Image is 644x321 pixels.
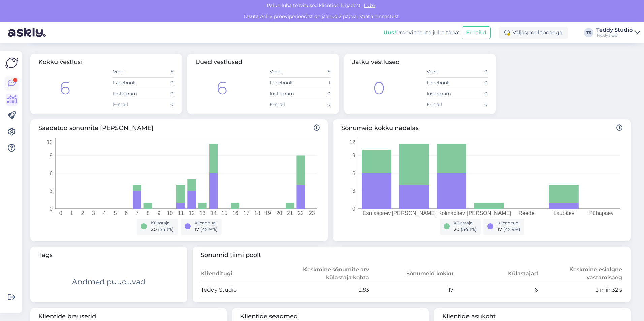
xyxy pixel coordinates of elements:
td: Veeb [269,67,300,77]
span: ( 45.9 %) [503,226,520,233]
div: Proovi tasuta juba täna: [383,29,459,37]
td: Veeb [426,67,457,77]
td: Facebook [426,77,457,88]
tspan: 3 [92,210,95,216]
span: 20 [151,226,157,233]
div: Külastaja [151,220,174,226]
tspan: 19 [265,210,271,216]
img: Askly Logo [5,57,18,69]
td: Instagram [426,88,457,99]
span: Uued vestlused [195,58,243,66]
div: Väljaspool tööaega [499,27,568,39]
span: Luba [362,2,377,8]
tspan: 4 [103,210,106,216]
tspan: 9 [158,210,161,216]
tspan: Kolmapäev [438,210,465,216]
th: Keskmine sõnumite arv külastaja kohta [285,265,369,282]
td: E-mail [269,99,300,110]
tspan: [PERSON_NAME] [392,210,437,216]
tspan: 6 [50,170,53,176]
div: 6 [60,75,70,101]
tspan: 13 [200,210,206,216]
tspan: 11 [178,210,184,216]
td: 0 [300,88,331,99]
td: 17 [369,282,454,298]
tspan: Laupäev [554,210,574,216]
td: Facebook [112,77,143,88]
tspan: 6 [125,210,128,216]
tspan: 0 [59,210,62,216]
tspan: 1 [70,210,73,216]
span: 20 [454,226,459,233]
tspan: 15 [222,210,228,216]
span: ( 54.1 %) [461,226,477,233]
a: Teddy StudioTeddys OÜ [596,27,640,38]
tspan: 20 [276,210,282,216]
span: Klientide brauserid [38,312,219,321]
tspan: 12 [349,139,355,145]
div: Teddys OÜ [596,33,633,38]
td: 1 [300,77,331,88]
tspan: 21 [287,210,293,216]
tspan: 22 [298,210,304,216]
td: E-mail [112,99,143,110]
td: Instagram [269,88,300,99]
div: Klienditugi [195,220,218,226]
tspan: 14 [211,210,217,216]
td: 0 [457,88,488,99]
span: Saadetud sõnumite [PERSON_NAME] [38,123,320,133]
tspan: 2 [81,210,84,216]
span: 17 [195,226,199,233]
div: 0 [373,75,385,101]
td: 3 min 32 s [538,282,623,298]
div: Teddy Studio [596,27,633,33]
span: Kokku vestlusi [38,58,83,66]
span: Jätku vestlused [352,58,400,66]
tspan: 9 [50,153,53,158]
td: Teddy Studio [201,282,285,298]
td: 0 [457,77,488,88]
td: 0 [300,99,331,110]
td: 6 [454,282,538,298]
span: 17 [497,226,502,233]
tspan: 8 [147,210,150,216]
tspan: 12 [46,139,53,145]
td: 0 [457,99,488,110]
td: Facebook [269,77,300,88]
tspan: 0 [50,206,53,211]
tspan: 12 [189,210,195,216]
tspan: [PERSON_NAME] [467,210,511,216]
th: Klienditugi [201,265,285,282]
span: Klientide asukoht [442,312,622,321]
div: Külastaja [454,220,477,226]
tspan: 18 [254,210,260,216]
tspan: 3 [352,188,355,194]
span: Sõnumeid kokku nädalas [341,123,622,133]
td: 5 [143,67,174,77]
td: Veeb [112,67,143,77]
tspan: 5 [114,210,117,216]
span: Sõnumid tiimi poolt [201,251,623,260]
button: Emailid [462,26,491,39]
td: 0 [457,67,488,77]
div: Andmed puuduvad [72,276,146,287]
tspan: 6 [352,170,355,176]
tspan: 7 [136,210,139,216]
div: TS [584,28,593,37]
a: Vaata hinnastust [358,13,401,20]
td: 0 [143,88,174,99]
td: E-mail [426,99,457,110]
span: Tags [38,251,179,260]
span: ( 45.9 %) [200,226,218,233]
td: 0 [143,77,174,88]
div: 6 [217,75,227,101]
tspan: Esmaspäev [363,210,391,216]
tspan: 16 [232,210,238,216]
span: ( 54.1 %) [158,226,174,233]
div: Klienditugi [497,220,520,226]
span: Klientide seadmed [240,312,420,321]
b: Uus! [383,29,396,36]
th: Sõnumeid kokku [369,265,454,282]
td: Instagram [112,88,143,99]
tspan: 17 [243,210,249,216]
